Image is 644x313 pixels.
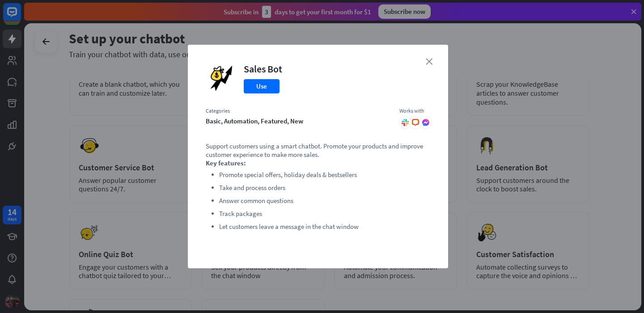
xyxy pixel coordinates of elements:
[7,4,34,30] button: Open LiveChat chat widget
[219,221,430,232] li: Let customers leave a message in the chat window
[219,208,430,219] li: Track packages
[244,79,280,93] button: Use
[219,169,430,180] li: Promote special offers, holiday deals & bestsellers
[206,107,390,114] div: Categories
[206,117,390,125] div: basic, automation, featured, new
[206,159,246,167] strong: Key features:
[244,63,282,75] div: Sales Bot
[219,182,430,193] li: Take and process orders
[206,142,430,159] p: Support customers using a smart chatbot. Promote your products and improve customer experience to...
[426,58,432,65] i: close
[206,63,237,94] img: Sales Bot
[219,195,430,206] li: Answer common questions
[399,107,430,114] div: Works with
